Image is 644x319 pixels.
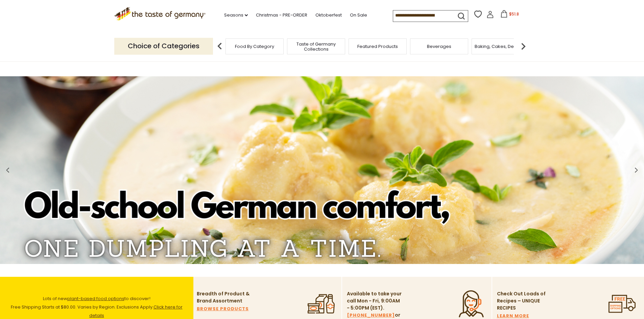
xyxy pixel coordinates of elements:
[350,11,367,19] a: On Sale
[497,290,546,312] p: Check Out Loads of Recipes – UNIQUE RECIPES
[347,312,395,319] a: [PHONE_NUMBER]
[224,11,248,19] a: Seasons
[357,44,398,49] a: Featured Products
[197,305,249,313] a: BROWSE PRODUCTS
[235,44,274,49] a: Food By Category
[11,295,183,319] span: Lots of new to discover! Free Shipping Starts at $80.00. Varies by Region. Exclusions Apply.
[495,10,524,20] button: $51.8
[427,44,451,49] a: Beverages
[517,39,530,53] img: next arrow
[509,11,519,17] span: $51.8
[475,44,527,49] a: Baking, Cakes, Desserts
[213,39,226,53] img: previous arrow
[289,42,343,52] a: Taste of Germany Collections
[315,11,342,19] a: Oktoberfest
[197,290,253,304] p: Breadth of Product & Brand Assortment
[256,11,307,19] a: Christmas - PRE-ORDER
[67,295,124,302] a: plant-based food options
[114,38,213,54] p: Choice of Categories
